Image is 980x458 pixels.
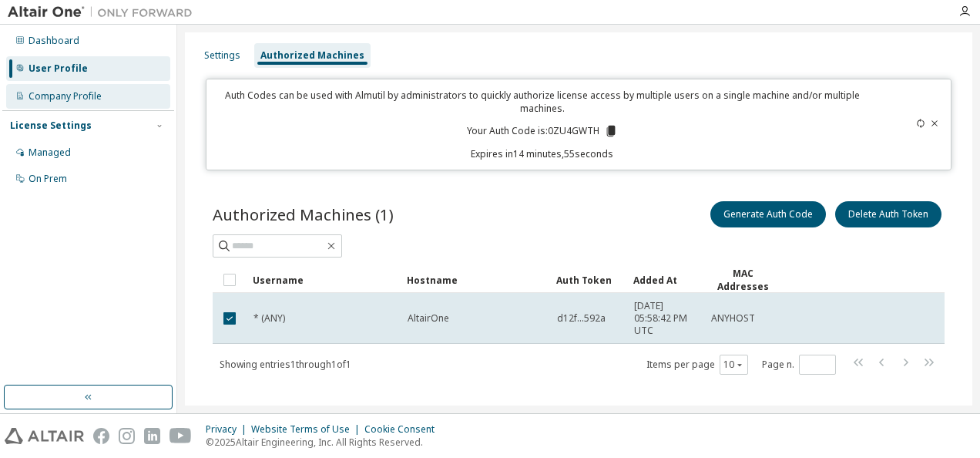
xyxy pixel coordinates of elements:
[119,428,135,444] img: instagram.svg
[29,146,71,159] div: Managed
[723,359,744,371] button: 10
[5,428,84,444] img: altair_logo.svg
[835,201,941,227] button: Delete Auth Token
[556,268,621,292] div: Auth Token
[467,124,618,138] p: Your Auth Code is: 0ZU4GWTH
[93,428,109,444] img: facebook.svg
[10,120,92,132] div: License Settings
[204,49,240,62] div: Settings
[253,312,285,325] span: * (ANY)
[251,423,364,436] div: Website Terms of Use
[29,35,79,47] div: Dashboard
[557,312,606,325] span: d12f...592a
[29,90,102,103] div: Company Profile
[220,358,351,371] span: Showing entries 1 through 1 of 1
[634,300,697,337] span: [DATE] 05:58:42 PM UTC
[253,268,394,292] div: Username
[762,355,836,375] span: Page n.
[710,267,775,293] div: MAC Addresses
[711,312,755,325] span: ANYHOST
[213,204,394,225] span: Authorized Machines (1)
[169,428,192,444] img: youtube.svg
[216,89,869,115] p: Auth Codes can be used with Almutil by administrators to quickly authorize license access by mult...
[8,5,200,20] img: Altair One
[408,312,449,325] span: AltairOne
[364,423,444,436] div: Cookie Consent
[710,201,826,227] button: Generate Auth Code
[260,49,364,62] div: Authorized Machines
[646,355,748,375] span: Items per page
[29,173,67,185] div: On Prem
[206,436,444,449] p: © 2025 Altair Engineering, Inc. All Rights Reserved.
[216,147,869,160] p: Expires in 14 minutes, 55 seconds
[29,62,88,75] div: User Profile
[633,268,698,292] div: Added At
[407,268,544,292] div: Hostname
[206,423,251,436] div: Privacy
[144,428,160,444] img: linkedin.svg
